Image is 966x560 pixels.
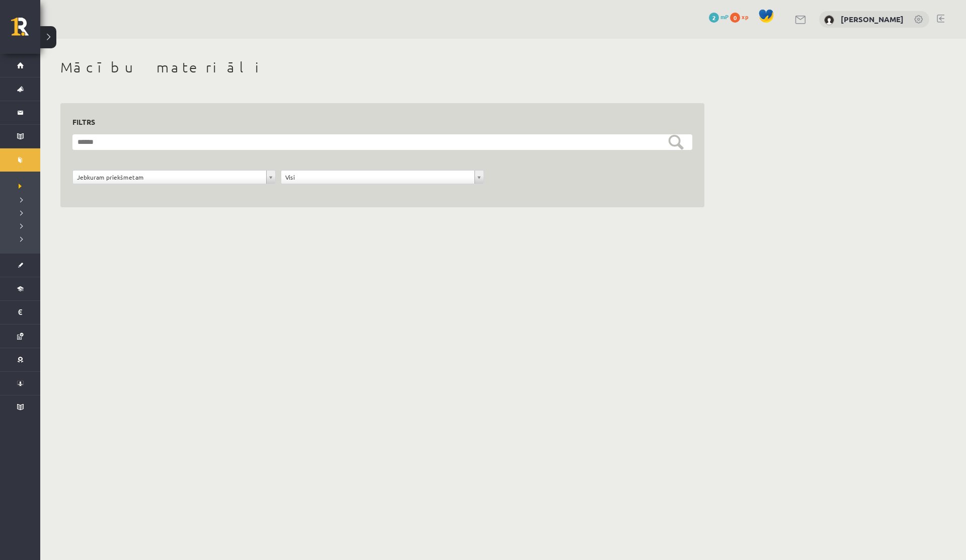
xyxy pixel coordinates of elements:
[730,13,740,23] span: 0
[709,13,719,23] span: 2
[60,59,704,76] h1: Mācību materiāli
[824,15,834,25] img: Rebeka Trofimova
[77,171,262,184] span: Jebkuram priekšmetam
[73,171,275,184] a: Jebkuram priekšmetam
[72,115,680,129] h3: Filtrs
[285,171,470,184] span: Visi
[730,13,753,21] a: 0 xp
[11,18,40,43] a: Rīgas 1. Tālmācības vidusskola
[841,14,904,24] a: [PERSON_NAME]
[742,13,748,21] span: xp
[709,13,729,21] a: 2 mP
[281,171,484,184] a: Visi
[720,13,729,21] span: mP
